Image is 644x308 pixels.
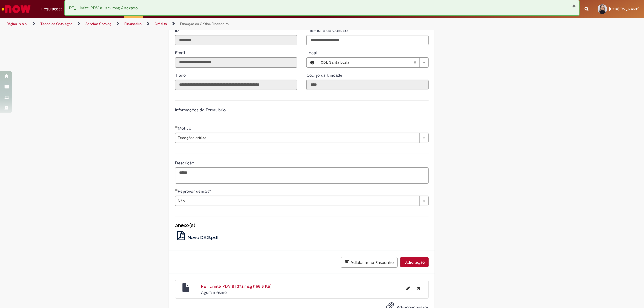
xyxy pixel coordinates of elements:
[175,72,187,78] label: Somente leitura - Título
[180,21,229,26] a: Exceção da Crítica Financeira
[201,284,271,289] a: RE_ Limite PDV 89372.msg (155.5 KB)
[175,126,178,128] span: Obrigatório Preenchido
[175,234,219,240] a: Nova DAG.pdf
[318,58,428,67] a: CDL Santa LuziaLimpar campo Local
[572,3,576,8] button: Fechar Notificação
[306,35,429,45] input: Telefone de Contato
[175,167,429,184] textarea: Descrição
[7,21,27,26] a: Página inicial
[69,5,138,11] span: RE_ Limite PDV 89372.msg Anexado
[41,6,62,12] span: Requisições
[1,3,32,15] img: ServiceNow
[178,133,416,143] span: Exceções crítica
[178,196,416,206] span: Não
[306,72,344,78] label: Somente leitura - Código da Unidade
[85,21,111,26] a: Service Catalog
[40,21,72,26] a: Todos os Catálogos
[175,189,178,191] span: Obrigatório Preenchido
[178,189,212,194] span: Reprovar demais?
[306,80,429,90] input: Código da Unidade
[64,7,69,12] span: 3
[201,290,227,295] time: 28/08/2025 17:30:05
[175,50,186,56] span: Somente leitura - Email
[175,27,180,33] label: Somente leitura - ID
[175,35,297,45] input: ID
[155,21,167,26] a: Crédito
[188,234,219,240] span: Nova DAG.pdf
[5,18,425,30] ul: Trilhas de página
[400,257,429,267] button: Solicitação
[341,257,398,268] button: Adicionar ao Rascunho
[609,6,639,11] span: [PERSON_NAME]
[321,58,413,67] span: CDL Santa Luzia
[403,283,414,293] button: Editar nome de arquivo RE_ Limite PDV 89372.msg
[201,290,227,295] span: Agora mesmo
[413,283,424,293] button: Excluir RE_ Limite PDV 89372.msg
[175,223,429,228] h5: Anexo(s)
[410,58,419,67] abbr: Limpar campo Local
[306,28,309,30] span: Obrigatório Preenchido
[175,80,297,90] input: Título
[306,50,318,56] span: Local
[175,160,195,166] span: Descrição
[175,57,297,68] input: Email
[175,50,186,56] label: Somente leitura - Email
[124,21,142,26] a: Financeiro
[175,107,226,113] label: Informações de Formulário
[309,28,349,33] span: Telefone de Contato
[307,58,318,67] button: Local, Visualizar este registro CDL Santa Luzia
[175,28,180,33] span: Somente leitura - ID
[178,125,192,131] span: Motivo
